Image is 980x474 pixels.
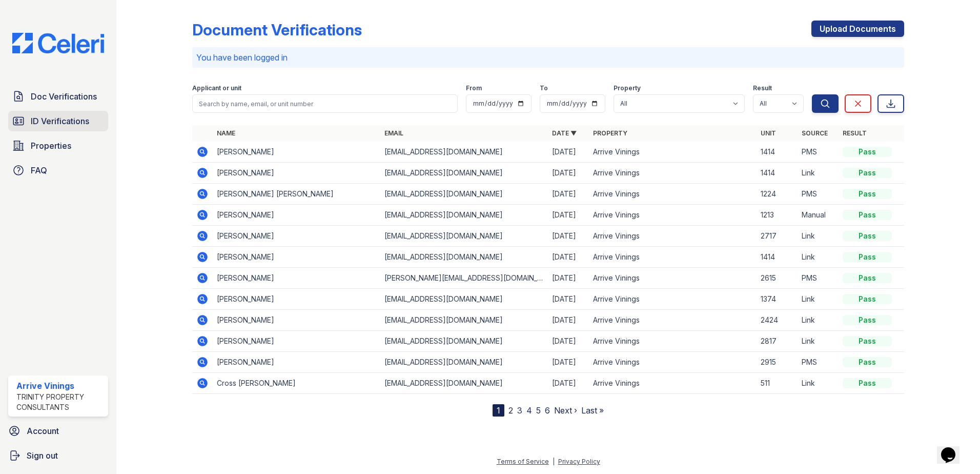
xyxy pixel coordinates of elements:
td: Manual [798,205,839,226]
iframe: chat widget [937,433,970,464]
td: PMS [798,268,839,289]
a: Name [217,129,235,137]
label: Result [753,84,772,92]
td: Link [798,289,839,310]
td: [PERSON_NAME] [213,352,380,373]
a: Next › [554,405,577,416]
td: PMS [798,184,839,205]
td: 1374 [757,289,798,310]
span: Sign out [27,449,58,462]
img: CE_Logo_Blue-a8612792a0a2168367f1c8372b55b34899dd931a85d93a1a3d3e32e68fde9ad4.png [4,33,112,53]
div: Pass [843,273,892,283]
td: 2717 [757,226,798,247]
td: Cross [PERSON_NAME] [213,373,380,394]
td: Link [798,226,839,247]
a: Last » [581,405,604,416]
td: [DATE] [548,289,589,310]
td: [EMAIL_ADDRESS][DOMAIN_NAME] [380,163,548,184]
td: [EMAIL_ADDRESS][DOMAIN_NAME] [380,310,548,331]
td: Link [798,163,839,184]
td: [EMAIL_ADDRESS][DOMAIN_NAME] [380,352,548,373]
div: Pass [843,252,892,262]
span: Account [27,425,59,437]
td: Arrive Vinings [589,289,757,310]
a: Date ▼ [552,129,577,137]
td: Arrive Vinings [589,184,757,205]
td: [DATE] [548,163,589,184]
span: FAQ [31,164,47,176]
a: 4 [526,405,532,416]
a: 6 [545,405,550,416]
td: 511 [757,373,798,394]
a: Sign out [4,445,112,466]
td: Link [798,247,839,268]
td: Arrive Vinings [589,352,757,373]
td: [DATE] [548,226,589,247]
td: 2817 [757,331,798,352]
label: Property [614,84,641,92]
td: [PERSON_NAME] [213,331,380,352]
td: [EMAIL_ADDRESS][DOMAIN_NAME] [380,289,548,310]
td: [EMAIL_ADDRESS][DOMAIN_NAME] [380,184,548,205]
div: Pass [843,189,892,199]
td: [EMAIL_ADDRESS][DOMAIN_NAME] [380,247,548,268]
td: [DATE] [548,184,589,205]
td: [PERSON_NAME] [213,310,380,331]
td: [PERSON_NAME][EMAIL_ADDRESS][DOMAIN_NAME] [380,268,548,289]
span: ID Verifications [31,115,89,127]
td: Link [798,331,839,352]
td: 1414 [757,247,798,268]
td: [PERSON_NAME] [213,142,380,163]
td: [PERSON_NAME] [213,289,380,310]
td: [DATE] [548,352,589,373]
div: Pass [843,315,892,325]
div: Trinity Property Consultants [16,392,104,412]
td: [EMAIL_ADDRESS][DOMAIN_NAME] [380,142,548,163]
a: Result [843,129,867,137]
div: Pass [843,147,892,157]
td: Arrive Vinings [589,247,757,268]
td: Arrive Vinings [589,310,757,331]
td: [PERSON_NAME] [213,268,380,289]
label: To [540,84,548,92]
td: [DATE] [548,142,589,163]
div: Pass [843,210,892,220]
td: 2615 [757,268,798,289]
td: [PERSON_NAME] [213,247,380,268]
td: Arrive Vinings [589,331,757,352]
td: Arrive Vinings [589,205,757,226]
input: Search by name, email, or unit number [192,94,458,113]
td: 1414 [757,163,798,184]
div: 1 [493,404,504,417]
a: Property [593,129,627,137]
a: 5 [536,405,541,416]
td: [PERSON_NAME] [213,205,380,226]
td: [PERSON_NAME] [213,163,380,184]
a: Privacy Policy [558,458,600,465]
label: From [466,84,482,92]
a: Email [384,129,403,137]
div: Pass [843,357,892,367]
td: 1213 [757,205,798,226]
a: Source [802,129,828,137]
td: [EMAIL_ADDRESS][DOMAIN_NAME] [380,205,548,226]
td: PMS [798,142,839,163]
div: Document Verifications [192,21,362,39]
td: 1224 [757,184,798,205]
div: Pass [843,336,892,346]
td: [EMAIL_ADDRESS][DOMAIN_NAME] [380,373,548,394]
a: Properties [8,135,108,156]
a: 2 [508,405,513,416]
a: Terms of Service [497,458,549,465]
div: Arrive Vinings [16,380,104,392]
div: Pass [843,378,892,388]
td: Arrive Vinings [589,226,757,247]
a: 3 [517,405,522,416]
a: ID Verifications [8,111,108,131]
td: Link [798,373,839,394]
p: You have been logged in [196,51,900,64]
td: Arrive Vinings [589,163,757,184]
td: [DATE] [548,268,589,289]
td: Arrive Vinings [589,268,757,289]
